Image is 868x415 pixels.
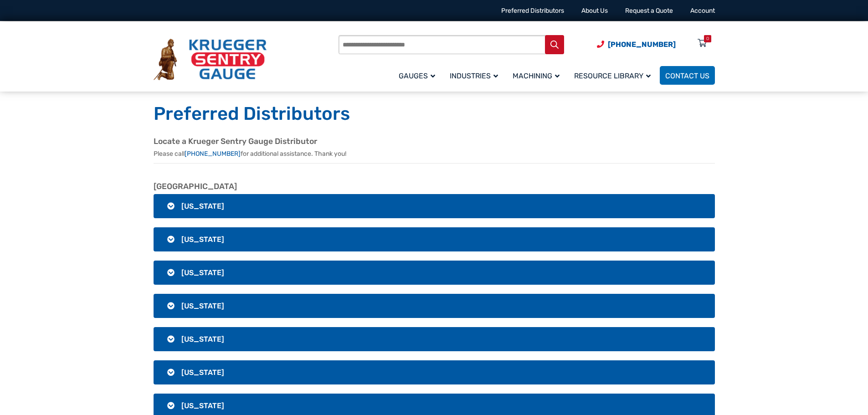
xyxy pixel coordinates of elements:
span: [US_STATE] [181,302,224,310]
span: Industries [450,72,498,80]
span: Contact Us [665,72,709,80]
a: Account [690,7,715,15]
a: Resource Library [569,65,660,86]
a: Phone Number (920) 434-8860 [597,39,676,50]
span: Gauges [399,72,435,80]
span: [PHONE_NUMBER] [608,40,676,49]
span: [US_STATE] [181,335,224,343]
h2: [GEOGRAPHIC_DATA] [154,182,715,192]
h2: Locate a Krueger Sentry Gauge Distributor [154,137,715,147]
span: Machining [513,72,560,80]
span: [US_STATE] [181,235,224,244]
a: About Us [581,7,608,15]
a: Contact Us [660,66,715,85]
a: Machining [507,65,569,86]
div: 0 [706,35,709,42]
a: Industries [444,65,507,86]
span: [US_STATE] [181,268,224,277]
span: [US_STATE] [181,401,224,410]
p: Please call for additional assistance. Thank you! [154,149,715,159]
a: Request a Quote [625,7,673,15]
span: Resource Library [574,72,651,80]
h1: Preferred Distributors [154,102,715,125]
span: [US_STATE] [181,202,224,210]
span: [US_STATE] [181,368,224,377]
a: Gauges [393,65,444,86]
img: Krueger Sentry Gauge [154,39,267,81]
a: [PHONE_NUMBER] [185,150,241,158]
a: Preferred Distributors [501,7,564,15]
